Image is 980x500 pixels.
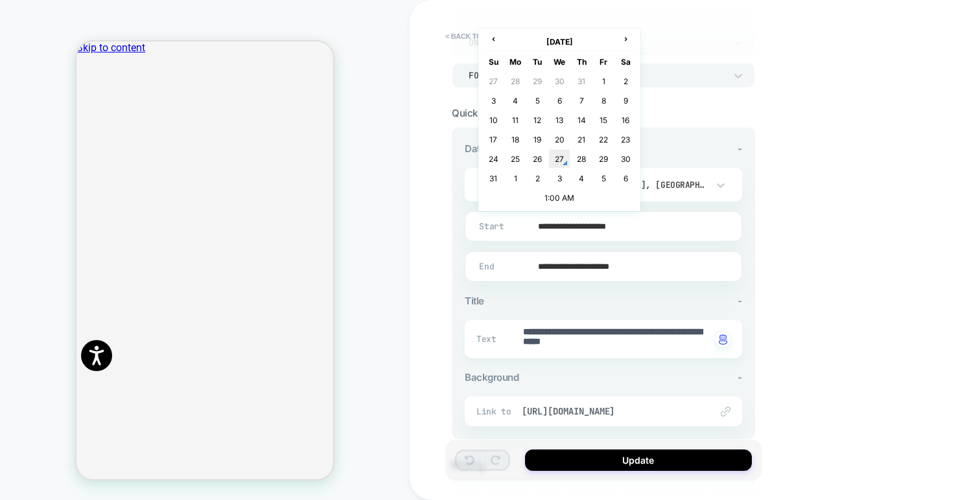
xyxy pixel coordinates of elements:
[549,130,570,148] td: 20
[505,91,526,109] td: 4
[469,70,725,81] div: Format as DD:HH:MM:SS
[615,150,636,168] td: 30
[593,72,614,90] td: 1
[721,407,730,416] img: edit
[527,169,548,187] td: 2
[571,52,592,71] th: Th
[549,111,570,129] td: 13
[593,52,614,71] th: Fr
[615,169,636,187] td: 6
[738,295,742,307] span: -
[465,142,517,155] span: Date / Time
[738,142,742,155] span: -
[522,405,698,417] span: [URL][DOMAIN_NAME]
[483,111,504,129] td: 10
[593,150,614,168] td: 29
[476,334,493,345] span: Text
[527,130,548,148] td: 19
[483,72,504,90] td: 27
[615,111,636,129] td: 16
[505,72,526,90] td: 28
[571,130,592,148] td: 21
[483,52,504,71] th: Su
[505,150,526,168] td: 25
[484,34,503,43] span: ‹
[527,52,548,71] th: Tu
[738,371,742,383] span: -
[571,111,592,129] td: 14
[452,107,496,119] span: Quick Edit
[525,449,752,471] button: Update
[483,91,504,109] td: 3
[483,150,504,168] td: 24
[527,72,548,90] td: 29
[616,34,635,43] span: ›
[483,188,636,207] td: 1:00 AM
[593,91,614,109] td: 8
[571,169,592,187] td: 4
[615,130,636,148] td: 23
[593,169,614,187] td: 5
[549,52,570,71] th: We
[549,72,570,90] td: 30
[465,371,519,383] span: Background
[483,169,504,187] td: 31
[549,150,570,168] td: 27
[505,130,526,148] td: 18
[549,91,570,109] td: 6
[505,52,526,71] th: Mo
[476,406,515,417] span: Link to
[527,111,548,129] td: 12
[615,52,636,71] th: Sa
[505,169,526,187] td: 1
[615,91,636,109] td: 9
[571,72,592,90] td: 31
[478,179,530,190] span: Time Zone
[527,150,548,168] td: 26
[527,91,548,109] td: 5
[505,111,526,129] td: 11
[465,295,484,307] span: Title
[571,91,592,109] td: 7
[505,33,614,51] th: [DATE]
[593,130,614,148] td: 22
[593,111,614,129] td: 15
[719,334,727,345] img: edit with ai
[571,150,592,168] td: 28
[439,26,533,47] button: < Back to experience
[615,72,636,90] td: 2
[549,169,570,187] td: 3
[483,130,504,148] td: 17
